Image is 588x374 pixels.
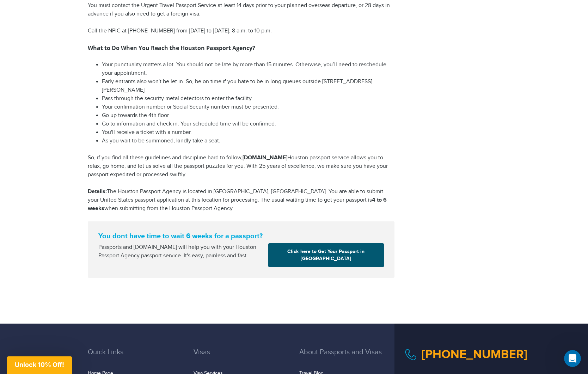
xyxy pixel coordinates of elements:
[7,356,72,374] div: Unlock 10% Off!
[15,361,64,368] span: Unlock 10% Off!
[564,350,581,367] iframe: Intercom live chat
[102,103,394,111] li: Your confirmation number or Social Security number must be presented.
[422,347,527,362] a: [PHONE_NUMBER]
[102,137,394,145] li: As you wait to be summoned, kindly take a seat.
[102,111,394,120] li: Go up towards the 4th floor.
[102,61,394,78] li: Your punctuality matters a lot. You should not be late by more than 15 minutes. Otherwise, you’ll...
[268,243,384,267] a: Click here to Get Your Passport in [GEOGRAPHIC_DATA]
[299,348,394,367] h3: About Passports and Visas
[102,78,394,94] li: Early entrants also won't be let in. So, be on time if you hate to be in long queues outside [STR...
[96,243,265,260] div: Passports and [DOMAIN_NAME] will help you with your Houston Passport Agency passport service. It'...
[243,154,287,161] strong: [DOMAIN_NAME]
[194,348,289,367] h3: Visas
[102,94,394,103] li: Pass through the security metal detectors to enter the facility.
[88,154,394,179] p: So, if you find all these guidelines and discipline hard to follow, Houston passport service allo...
[88,188,394,213] p: The Houston Passport Agency is located in [GEOGRAPHIC_DATA], [GEOGRAPHIC_DATA]. You are able to s...
[98,232,384,240] strong: You dont have time to wait 6 weeks for a passport?
[88,197,387,212] strong: 4 to 6 weeks
[88,44,255,52] strong: What to Do When You Reach the Houston Passport Agency?
[88,188,107,195] strong: Details:
[102,120,394,128] li: Go to information and check in. Your scheduled time will be confirmed.
[102,128,394,137] li: You'll receive a ticket with a number.
[88,27,394,35] p: Call the NPIC at [PHONE_NUMBER] from [DATE] to [DATE], 8 a.m. to 10 p.m.
[88,348,183,367] h3: Quick Links
[88,1,394,18] p: You must contact the Urgent Travel Passport Service at least 14 days prior to your planned overse...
